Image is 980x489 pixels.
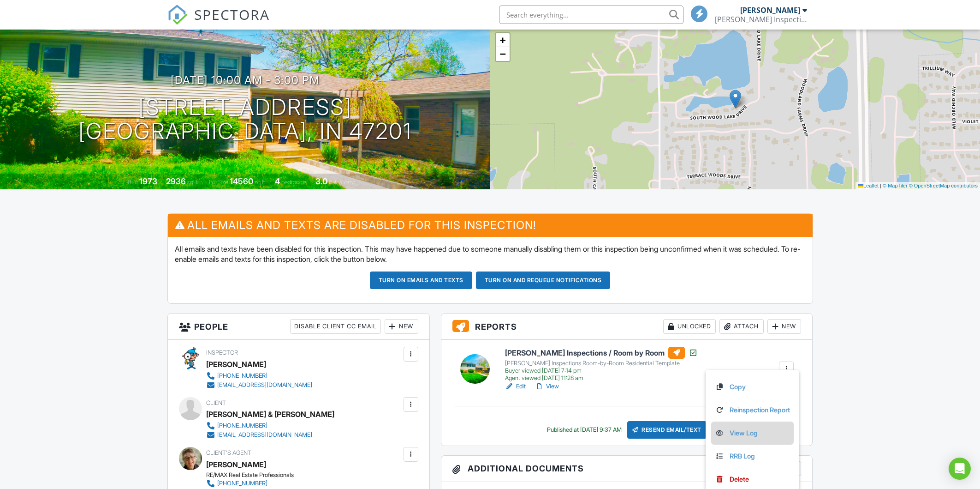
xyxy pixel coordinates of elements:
a: SPECTORA [167,12,270,32]
div: Disable Client CC Email [290,319,381,334]
div: Delete [730,474,749,484]
div: [PERSON_NAME] [206,357,266,371]
span: Client's Agent [206,449,251,456]
div: Unlocked [663,319,716,334]
span: Inspector [206,349,238,356]
a: © OpenStreetMap contributors [909,183,978,188]
span: sq.ft. [255,179,266,186]
a: © MapTiler [883,183,908,188]
div: 14560 [230,176,253,186]
div: [PERSON_NAME] [740,6,800,15]
h3: Reports [441,314,813,340]
a: View [535,382,559,391]
div: Buyer viewed [DATE] 7:14 pm [505,367,698,374]
span: Built [128,179,138,186]
h3: [DATE] 10:00 am - 3:00 pm [171,74,320,86]
div: Attach [719,319,764,334]
img: The Best Home Inspection Software - Spectora [167,5,188,25]
div: New [767,319,801,334]
div: Open Intercom Messenger [949,458,971,480]
a: Leaflet [858,183,879,188]
a: [PERSON_NAME] Inspections / Room by Room [PERSON_NAME] Inspections Room-by-Room Residential Templ... [505,347,698,382]
a: Zoom out [496,47,510,61]
a: [EMAIL_ADDRESS][DOMAIN_NAME] [206,430,327,440]
div: 2936 [166,176,186,186]
div: [EMAIL_ADDRESS][DOMAIN_NAME] [217,431,312,439]
span: Lot Size [209,179,228,186]
a: [PHONE_NUMBER] [206,421,327,430]
div: [PERSON_NAME] Inspections Room-by-Room Residential Template [505,360,698,367]
span: SPECTORA [194,5,270,24]
h1: [STREET_ADDRESS] [GEOGRAPHIC_DATA], IN 47201 [78,95,412,144]
div: [PHONE_NUMBER] [217,480,267,487]
a: RRB Log [715,451,790,461]
h3: All emails and texts are disabled for this inspection! [168,214,813,236]
a: [PHONE_NUMBER] [206,479,358,488]
img: Marker [730,90,741,109]
div: 4 [275,176,280,186]
div: Kloeker Inspections [715,15,807,24]
button: Turn on emails and texts [370,272,472,289]
h3: People [168,314,429,340]
a: Reinspection Report [715,405,790,415]
span: | [880,183,881,188]
button: Turn on and Requeue Notifications [476,272,611,289]
div: [PHONE_NUMBER] [217,422,267,429]
a: Zoom in [496,33,510,47]
div: [EMAIL_ADDRESS][DOMAIN_NAME] [217,381,312,389]
a: [EMAIL_ADDRESS][DOMAIN_NAME] [206,380,312,390]
h3: Additional Documents [441,456,813,482]
a: Edit [505,382,526,391]
input: Search everything... [499,6,683,24]
span: sq. ft. [187,179,200,186]
span: bedrooms [281,179,307,186]
span: bathrooms [329,179,355,186]
div: [PERSON_NAME] & [PERSON_NAME] [206,407,334,421]
div: New [385,319,418,334]
div: [PHONE_NUMBER] [217,372,267,380]
a: View Log [715,428,790,438]
span: Client [206,399,226,406]
h6: [PERSON_NAME] Inspections / Room by Room [505,347,698,359]
div: Agent viewed [DATE] 11:28 am [505,374,698,382]
span: + [499,34,505,46]
div: Resend Email/Text [627,421,707,439]
a: Delete [715,474,790,484]
div: Published at [DATE] 9:37 AM [547,426,622,434]
div: 1973 [139,176,157,186]
a: [PERSON_NAME] [206,458,266,471]
a: Copy [715,382,790,392]
span: − [499,48,505,60]
p: All emails and texts have been disabled for this inspection. This may have happened due to someon... [175,244,806,265]
a: [PHONE_NUMBER] [206,371,312,380]
div: 3.0 [315,176,327,186]
div: RE/MAX Real Estate Professionals [206,471,365,479]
